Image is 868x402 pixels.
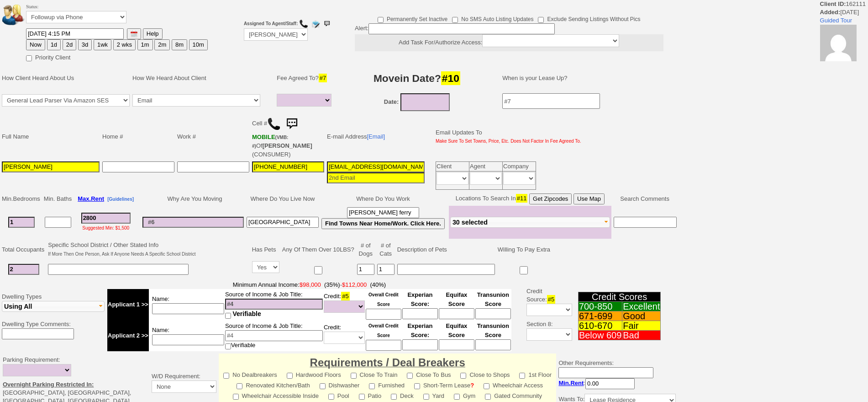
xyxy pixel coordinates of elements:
[370,281,386,288] font: (40%)
[189,39,208,50] button: 10m
[485,390,542,400] label: Gated Community
[454,394,460,400] input: Gym
[355,23,663,51] div: Alert:
[91,195,104,202] span: Rent
[245,192,320,206] td: Where Do You Live Now
[391,390,414,400] label: Deck
[0,64,131,92] td: How Client Heard About Us
[469,162,503,172] td: Agent
[142,217,244,228] input: #6
[223,369,277,379] label: No Dealbreakers
[407,369,451,379] label: Close To Bus
[244,21,298,26] b: Assigned To Agent/Staff:
[454,390,475,400] label: Gym
[0,279,106,353] td: Dwelling Types Dwelling Type Comments:
[131,64,271,92] td: How We Heard About Client
[396,240,496,260] td: Description of Pets
[233,310,261,317] span: Verifiable
[225,299,323,310] input: #4
[323,320,365,351] td: Credit:
[436,162,469,172] td: Client
[402,308,438,319] input: Ask Customer: Do You Know Your Experian Credit Score
[436,139,581,144] font: Make Sure To Set Towns, Price, Etc. Does Not Factor In Fee Agreed To.
[300,281,321,288] font: $98,000
[529,193,572,204] button: Get Zipcodes
[310,356,465,369] font: Requirements / Deal Breakers
[351,369,398,379] label: Close To Train
[391,394,397,400] input: Deck
[558,380,584,386] b: Min.
[342,281,367,288] font: $112,000
[26,39,45,50] button: Now
[470,382,474,389] a: ?
[154,39,170,50] button: 2m
[516,194,528,203] span: #11
[502,93,600,109] input: #7
[223,373,229,379] input: No Dealbreakers
[367,133,385,140] a: [Email]
[578,311,622,321] td: 671-699
[503,162,536,172] td: Company
[141,192,245,206] td: Why Are You Moving
[287,369,341,379] label: Hardwood Floors
[573,193,605,204] button: Use Map
[107,320,149,351] td: Applicant 2 >>
[149,289,225,320] td: Name:
[320,383,326,389] input: Dishwasher
[341,292,349,300] span: #5
[376,240,396,260] td: # of Cats
[131,31,137,38] img: [calendar icon]
[446,322,467,338] font: Equifax Score
[558,380,635,386] nobr: :
[446,291,467,307] font: Equifax Score
[299,19,308,28] img: call.png
[252,134,275,140] font: MOBILE
[359,390,382,400] label: Patio
[251,113,326,160] td: Cell # Of (CONSUMER)
[384,98,399,105] b: Date:
[328,390,349,400] label: Pool
[107,281,511,289] span: -
[475,339,511,350] input: Ask Customer: Do You Know Your Transunion Credit Score
[611,192,679,206] td: Search Comments
[578,331,622,340] td: Below 609
[820,9,841,16] b: Added:
[538,13,640,23] label: Exclude Sending Listings Without Pics
[267,117,281,131] img: call.png
[237,379,310,390] label: Renovated Kitchen/Bath
[578,292,661,302] td: Credit Scores
[311,19,320,28] img: compose_email.png
[107,197,134,202] b: [Guidelines]
[149,320,225,351] td: Name:
[519,373,525,379] input: 1st Floor
[368,323,399,338] font: Overall Credit Score
[460,369,510,379] label: Close to Shops
[485,394,491,400] input: Gated Community
[82,225,129,230] font: Suggested Min: $1,500
[484,379,543,390] label: Wheelchair Access
[143,28,163,39] button: Help
[326,113,426,160] td: E-mail Address
[283,115,301,133] img: sms.png
[378,13,447,23] label: Permanently Set Inactive
[452,13,533,23] label: No SMS Auto Listing Updates
[113,39,136,50] button: 2 wks
[252,134,288,149] b: T-Mobile USA, Inc.
[63,39,76,50] button: 2d
[547,295,555,304] span: #5
[538,17,544,23] input: Exclude Sending Listings Without Pics
[369,383,375,389] input: Furnished
[496,240,552,260] td: Willing To Pay Extra
[263,142,312,149] b: [PERSON_NAME]
[94,39,111,50] button: 1wk
[475,308,511,319] input: Ask Customer: Do You Know Your Transunion Credit Score
[402,339,438,350] input: Ask Customer: Do You Know Your Experian Credit Score
[622,331,661,340] td: Bad
[287,373,293,379] input: Hardwood Floors
[327,161,425,172] input: 1st Email - Question #0
[8,217,35,228] input: #1
[820,17,852,24] a: Guided Tour
[622,311,661,321] td: Good
[320,192,446,206] td: Where Do You Work
[378,17,384,23] input: Permanently Set Inactive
